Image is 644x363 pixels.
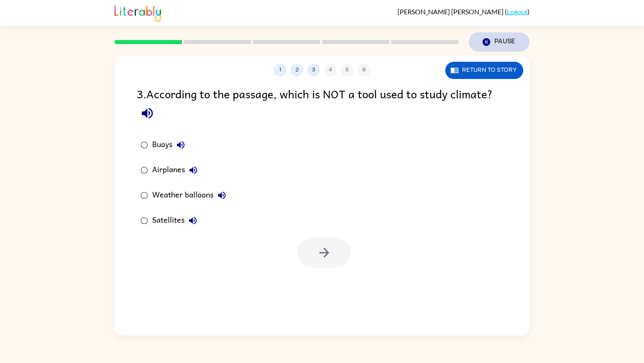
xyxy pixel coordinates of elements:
[185,162,202,179] button: Airplanes
[152,162,202,179] div: Airplanes
[445,62,523,79] button: Return to story
[137,85,507,124] div: 3 . According to the passage, which is NOT a tool used to study climate?
[291,64,303,76] button: 2
[152,137,189,153] div: Buoys
[274,64,286,76] button: 1
[507,8,527,16] a: Logout
[307,64,320,76] button: 3
[184,212,201,229] button: Satellites
[469,32,530,52] button: Pause
[213,187,230,204] button: Weather balloons
[152,212,201,229] div: Satellites
[172,137,189,153] button: Buoys
[397,8,530,16] div: ( )
[114,3,161,22] img: Literably
[152,187,230,204] div: Weather balloons
[397,8,505,16] span: [PERSON_NAME] [PERSON_NAME]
